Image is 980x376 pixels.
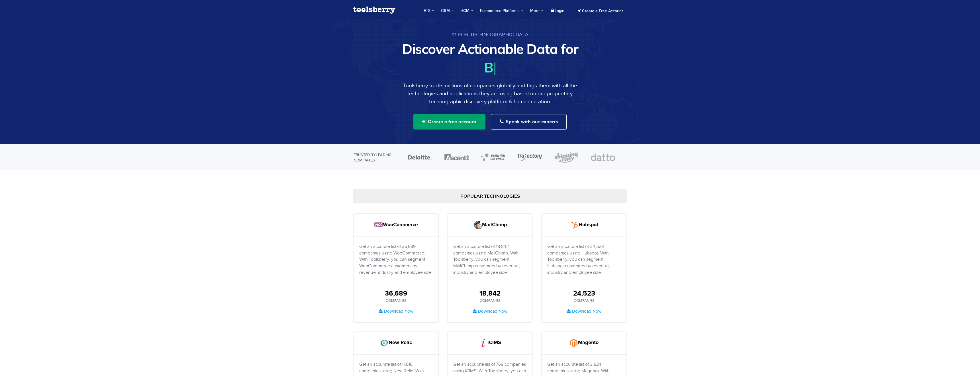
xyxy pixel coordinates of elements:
[374,221,383,229] img: WooCommerce
[542,214,626,237] div: Hubspot
[527,3,546,19] a: More
[413,114,485,130] button: Create a free account
[448,331,532,355] div: iCIMS
[542,331,626,355] div: Magento
[479,288,501,298] div: 18,842
[438,3,456,19] a: CRM
[569,339,578,347] img: Magento
[353,82,627,106] p: Toolsberry tracks millions of companies globally and tags them with all the technologies and appl...
[491,114,567,130] button: Speak with our experts
[385,288,407,298] div: 36,689
[458,3,476,19] a: HCM
[354,214,438,237] div: WooCommerce
[548,6,568,15] a: Login
[547,298,621,303] div: Companies
[362,194,618,199] h2: Popular Technologies
[453,298,527,303] div: Companies
[480,8,523,14] span: Ecommerce Platforms
[448,214,532,237] div: MailChimp
[354,144,394,163] p: TRUSTED BY LEADING COMPANIES
[563,307,605,316] a: Download Now
[574,6,627,16] a: Create a Free Account
[518,154,542,161] img: trajectory
[359,298,433,303] div: Companies
[484,59,493,76] span: B
[493,59,496,76] span: |
[573,288,595,298] div: 24,523
[481,153,505,161] img: varnish
[359,243,433,283] div: Get an accurate list of 36,689 companies using WooCommerce. With Toolsberry, you can segment WooC...
[421,3,437,19] a: ATS
[570,221,579,229] img: Hubspot
[408,155,432,160] img: deloitte
[353,3,395,17] a: Toolsberry
[453,243,527,283] div: Get an accurate list of 18,842 companies using MailChimp. With Toolsberry, you can segment MailCh...
[353,40,627,57] h1: Discover Actionable Data for
[530,8,543,13] span: More
[479,339,487,347] img: iCIMS
[477,3,526,19] a: Ecommerce Platforms
[424,8,434,14] span: ATS
[380,339,389,347] img: New Relic
[460,8,473,14] span: HCM
[554,152,579,163] img: shipping easy
[591,153,615,161] img: datto
[469,307,511,316] a: Download Now
[473,221,482,229] img: MailChimp
[353,7,395,14] img: Toolsberry
[441,8,454,14] span: CRM
[354,331,438,355] div: New Relic
[444,154,469,160] img: ascent360
[375,307,417,316] a: Download Now
[547,243,621,283] div: Get an accurate list of 24,523 companies using Hubspot. With Toolsberry, you can segment Hubspot ...
[353,32,627,37] span: #1 for Technographic Data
